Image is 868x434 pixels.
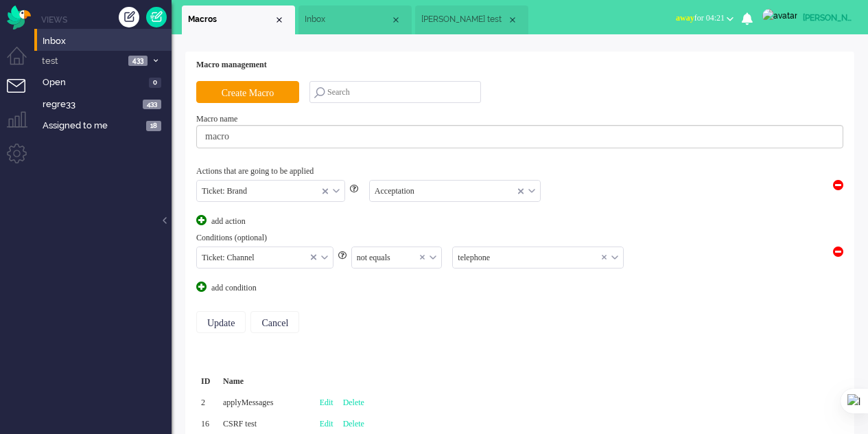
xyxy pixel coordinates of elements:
div: Conditions (optional) [196,232,843,244]
span: Macros [188,14,274,25]
a: Delete [343,398,364,407]
div: add action [196,215,299,227]
div: Close tab [274,14,285,25]
span: 0 [149,78,161,88]
li: Supervisor menu [7,111,38,142]
li: awayfor 04:21 [668,4,742,34]
a: Edit [320,419,333,429]
input: Create Macro [196,81,299,103]
button: awayfor 04:21 [668,8,742,28]
li: Admin menu [7,144,38,174]
a: Omnidesk [7,9,31,19]
span: 433 [143,100,161,110]
span: test [40,55,124,68]
a: Edit [320,398,333,407]
div: Close tab [390,14,401,25]
span: regre33 [43,98,139,111]
div: Macro name [196,113,843,125]
a: regre33 433 [40,96,172,111]
a: Open 0 [40,74,172,89]
span: [PERSON_NAME] test [421,14,507,25]
li: Macros [182,5,295,34]
div: Create ticket [119,7,139,27]
div: add condition [196,282,299,294]
div: Actions that are going to be applied [196,165,843,177]
span: 433 [128,56,148,66]
span: for 04:21 [676,13,725,23]
li: 2567 [415,5,528,34]
li: Views [41,14,172,25]
a: Quick Ticket [146,7,167,27]
img: avatar [762,9,797,23]
span: 18 [146,121,161,131]
img: flow_omnibird.svg [7,5,31,30]
span: Assigned to me [43,119,142,133]
li: Tickets menu [7,79,38,110]
div: ID [196,371,218,392]
div: Close tab [507,14,518,25]
div: Name [218,371,315,392]
li: View [298,5,412,34]
div: [PERSON_NAME] [803,11,854,25]
b: Macro management [196,60,267,69]
div: applyMessages [218,392,315,413]
div: 2 [196,392,218,413]
li: Dashboard menu [7,47,38,78]
span: Inbox [43,35,172,48]
a: [PERSON_NAME] [760,8,854,23]
input: Update [196,311,246,333]
span: Inbox [305,14,390,25]
span: Open [43,76,145,89]
input: Cancel [250,311,299,333]
a: Assigned to me 18 [40,117,172,133]
a: Inbox [40,33,172,48]
a: Delete [343,419,364,429]
input: Search [309,81,481,103]
span: away [676,13,694,23]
